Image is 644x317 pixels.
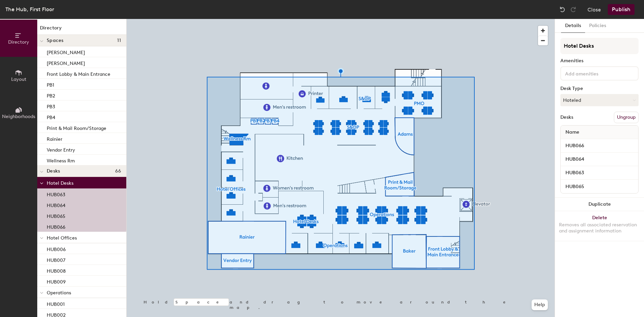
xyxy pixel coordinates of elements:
[47,145,75,153] p: Vendor Entry
[47,113,55,120] p: PB4
[117,38,121,43] span: 11
[47,180,73,186] span: Hotel Desks
[5,5,54,14] div: The Hub, First Floor
[560,115,573,120] div: Desks
[559,6,566,13] img: Undo
[532,299,548,310] button: Help
[47,245,66,252] p: HUB006
[47,299,65,307] p: HUB001
[47,80,54,88] p: PB1
[37,24,126,35] h1: Directory
[560,94,639,106] button: Hoteled
[47,290,71,296] span: Operations
[561,19,585,33] button: Details
[47,102,55,110] p: PB3
[47,201,65,208] p: HUB064
[11,76,26,82] span: Layout
[570,6,577,13] img: Redo
[47,211,65,219] p: HUB065
[559,222,640,234] div: Removes all associated reservation and assignment information
[47,222,65,230] p: HUB066
[555,198,644,211] button: Duplicate
[562,126,583,138] span: Name
[2,114,35,119] span: Neighborhoods
[47,235,77,241] span: Hotel Offices
[47,59,85,66] p: [PERSON_NAME]
[562,168,637,178] input: Unnamed desk
[47,38,64,43] span: Spaces
[115,168,121,174] span: 66
[8,39,29,45] span: Directory
[560,58,639,64] div: Amenities
[47,255,65,263] p: HUB007
[47,69,110,77] p: Front Lobby & Main Entrance
[587,4,601,15] button: Close
[608,4,635,15] button: Publish
[47,48,85,55] p: [PERSON_NAME]
[614,112,639,123] button: Ungroup
[562,155,637,164] input: Unnamed desk
[585,19,610,33] button: Policies
[47,266,66,274] p: HUB008
[47,190,65,198] p: HUB063
[47,156,75,164] p: Wellness Rm
[47,91,55,99] p: PB2
[47,168,60,174] span: Desks
[564,69,625,77] input: Add amenities
[555,211,644,241] button: DeleteRemoves all associated reservation and assignment information
[47,277,66,285] p: HUB009
[47,123,106,131] p: Print & Mail Room/Storage
[562,141,637,151] input: Unnamed desk
[47,134,62,142] p: Rainier
[560,86,639,91] div: Desk Type
[562,182,637,191] input: Unnamed desk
